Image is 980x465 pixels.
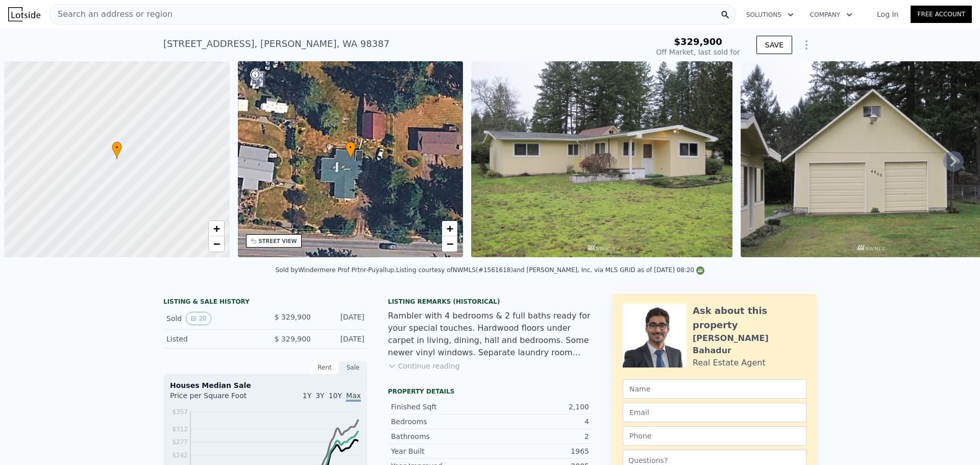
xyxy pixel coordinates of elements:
div: Property details [388,387,592,396]
button: Show Options [796,35,817,55]
a: Zoom out [442,236,457,252]
div: LISTING & SALE HISTORY [163,298,367,308]
div: Off Market, last sold for [656,47,740,57]
a: Zoom in [442,221,457,236]
div: [DATE] [319,312,364,325]
span: Search an address or region [50,8,173,20]
tspan: $277 [172,438,188,446]
a: Log In [865,9,911,19]
span: − [213,237,219,250]
div: [STREET_ADDRESS] , [PERSON_NAME] , WA 98387 [163,37,389,51]
div: Sold by Windermere Prof Prtnr-Puyallup . [276,266,396,274]
tspan: $312 [172,426,188,433]
span: $329,900 [674,36,722,47]
span: + [447,222,453,235]
div: Rambler with 4 bedrooms & 2 full baths ready for your special touches. Hardwood floors under carp... [388,310,592,359]
div: Bedrooms [391,417,490,427]
span: $ 329,900 [275,313,311,321]
div: Listing courtesy of NWMLS (#1561618) and [PERSON_NAME], Inc. via MLS GRID as of [DATE] 08:20 [396,266,704,274]
input: Phone [623,426,806,446]
div: • [346,141,356,159]
a: Zoom in [209,221,224,236]
div: Real Estate Agent [693,357,766,369]
span: $ 329,900 [275,335,311,343]
button: SAVE [756,36,792,54]
input: Email [623,403,806,422]
tspan: $357 [172,408,188,415]
input: Name [623,379,806,399]
div: Listing Remarks (Historical) [388,298,592,306]
a: Free Account [911,6,972,23]
div: Year Built [391,446,490,456]
div: 2,100 [490,402,589,412]
div: • [112,141,122,159]
div: Bathrooms [391,431,490,442]
div: 4 [490,417,589,427]
img: Lotside [8,7,40,21]
div: [DATE] [319,334,364,344]
tspan: $242 [172,452,188,459]
div: Finished Sqft [391,402,490,412]
div: Rent [310,361,339,374]
button: Solutions [738,6,802,24]
button: Company [802,6,861,24]
div: Houses Median Sale [170,380,361,390]
img: NWMLS Logo [696,266,704,275]
img: Sale: 123497155 Parcel: 101185176 [471,61,732,257]
div: 2 [490,431,589,442]
div: STREET VIEW [259,237,297,245]
div: Sale [339,361,367,374]
span: 10Y [329,391,342,400]
a: Zoom out [209,236,224,252]
div: 1965 [490,446,589,456]
span: − [447,237,453,250]
button: View historical data [186,312,211,325]
div: [PERSON_NAME] Bahadur [693,332,806,357]
span: • [346,143,356,152]
span: 3Y [315,391,324,400]
button: Continue reading [388,361,460,371]
span: Max [346,391,361,402]
div: Listed [166,334,257,344]
div: Price per Square Foot [170,390,265,407]
span: 1Y [303,391,311,400]
div: Ask about this property [693,304,806,332]
span: + [213,222,219,235]
div: Sold [166,312,257,325]
span: • [112,143,122,152]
